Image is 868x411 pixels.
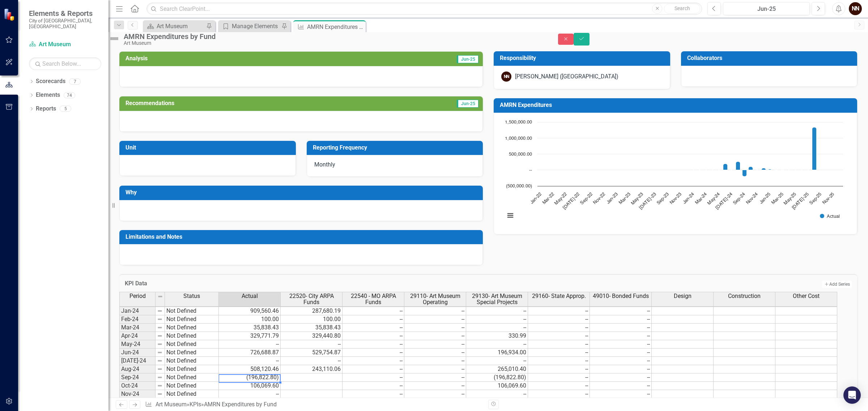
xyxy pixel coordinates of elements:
[344,293,403,306] span: 22540 - MO ARPA Funds
[500,55,667,61] h3: Responsibility
[528,307,590,315] td: --
[281,357,342,365] td: --
[404,340,466,349] td: --
[404,390,466,398] td: --
[29,9,101,18] span: Elements & Reports
[404,307,466,315] td: --
[466,349,528,357] td: 196,934.00
[157,341,163,347] img: 8DAGhfEEPCf229AAAAAElFTkSuQmCC
[119,332,156,340] td: Apr-24
[60,106,71,112] div: 5
[119,324,156,332] td: Mar-24
[125,55,301,62] h3: Analysis
[342,315,404,324] td: --
[468,293,526,306] span: 29130- Art Museum Special Projects
[528,357,590,365] td: --
[590,357,652,365] td: --
[501,118,850,227] div: Chart. Highcharts interactive chart.
[812,127,817,170] path: Aug-25, 1,333,101.22. Actual.
[466,324,528,332] td: --
[404,315,466,324] td: --
[528,373,590,382] td: --
[342,324,404,332] td: --
[281,315,342,324] td: 100.00
[242,293,258,299] span: Actual
[758,192,771,205] text: Jan-25
[119,349,156,357] td: Jun-24
[119,357,156,365] td: [DATE]-24
[529,168,532,173] text: --
[404,382,466,390] td: --
[501,72,511,82] div: NN
[157,358,163,364] img: 8DAGhfEEPCf229AAAAAElFTkSuQmCC
[342,382,404,390] td: --
[145,22,204,31] a: Art Museum
[736,161,740,170] path: Aug-24, 265,010.4. Actual.
[745,192,759,205] text: Nov-24
[313,144,480,151] h3: Reporting Frequency
[590,390,652,398] td: --
[726,5,807,13] div: Jun-25
[505,120,532,125] text: 1,500,000.00
[125,144,292,151] h3: Unit
[157,391,163,397] img: 8DAGhfEEPCf229AAAAAElFTkSuQmCC
[466,357,528,365] td: --
[723,2,810,15] button: Jun-25
[606,192,619,205] text: Jan-23
[457,100,478,108] span: Jun-25
[183,293,200,299] span: Status
[590,324,652,332] td: --
[528,349,590,357] td: --
[219,324,281,332] td: 35,838.43
[674,293,692,299] span: Design
[500,102,854,108] h3: AMRN Expenditures
[125,100,368,107] h3: Recommendations
[157,294,163,299] img: 8DAGhfEEPCf229AAAAAElFTkSuQmCC
[157,316,163,322] img: 8DAGhfEEPCf229AAAAAElFTkSuQmCC
[219,307,281,315] td: 909,560.46
[281,340,342,349] td: --
[669,192,682,205] text: Nov-23
[232,22,280,31] div: Manage Elements
[145,401,483,409] div: » »
[822,281,852,288] button: Add Series
[125,280,437,287] h3: KPI Data
[707,192,721,206] text: May-24
[119,307,156,315] td: Jan-24
[157,366,163,372] img: 8DAGhfEEPCf229AAAAAElFTkSuQmCC
[165,340,219,349] td: Not Defined
[219,390,281,398] td: --
[404,324,466,332] td: --
[157,22,204,31] div: Art Museum
[165,390,219,398] td: Not Defined
[809,192,822,205] text: Sep-25
[64,92,75,98] div: 74
[404,349,466,357] td: --
[119,315,156,324] td: Feb-24
[165,349,219,357] td: Not Defined
[501,118,847,227] svg: Interactive chart
[822,192,835,205] text: Nov-25
[342,340,404,349] td: --
[219,340,281,349] td: --
[466,365,528,373] td: 265,010.40
[820,213,840,219] button: Show Actual
[509,152,532,157] text: 500,000.00
[119,365,156,373] td: Aug-24
[281,365,342,373] td: 243,110.06
[219,365,281,373] td: 508,120.46
[124,40,544,46] div: Art Museum
[590,349,652,357] td: --
[36,91,60,99] a: Elements
[29,57,101,70] input: Search Below...
[630,192,644,206] text: May-23
[165,373,219,382] td: Not Defined
[638,192,657,211] text: [DATE]-23
[219,357,281,365] td: --
[466,373,528,382] td: (196,822.80)
[342,365,404,373] td: --
[119,373,156,382] td: Sep-24
[109,33,120,44] img: Not Defined
[146,3,702,15] input: Search ClearPoint...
